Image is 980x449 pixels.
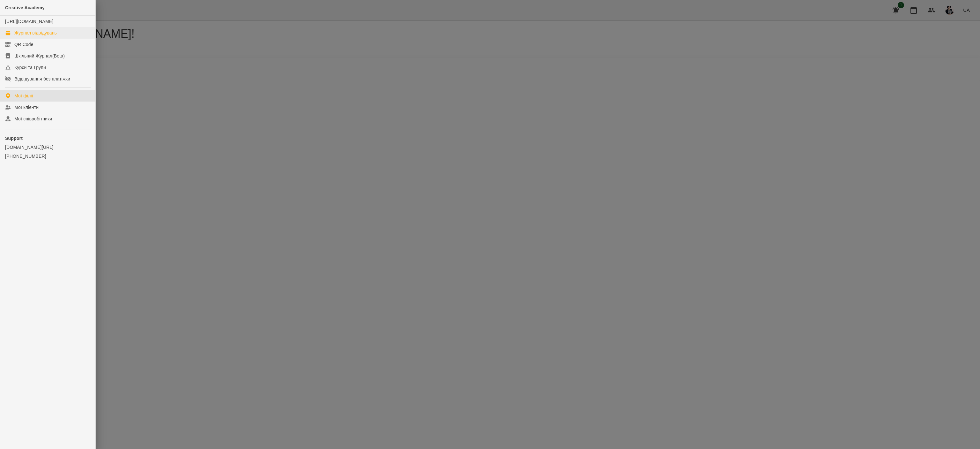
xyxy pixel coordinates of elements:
[14,116,52,122] div: Мої співробітники
[5,144,90,150] a: [DOMAIN_NAME][URL]
[5,19,53,24] a: [URL][DOMAIN_NAME]
[14,93,33,99] div: Мої філії
[5,153,90,159] a: [PHONE_NUMBER]
[14,104,39,110] div: Мої клієнти
[14,30,57,36] div: Журнал відвідувань
[5,135,90,141] p: Support
[14,41,33,48] div: QR Code
[14,76,70,82] div: Відвідування без платіжки
[14,64,46,71] div: Курси та Групи
[5,5,45,10] span: Creative Academy
[14,53,65,59] div: Шкільний Журнал(Beta)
